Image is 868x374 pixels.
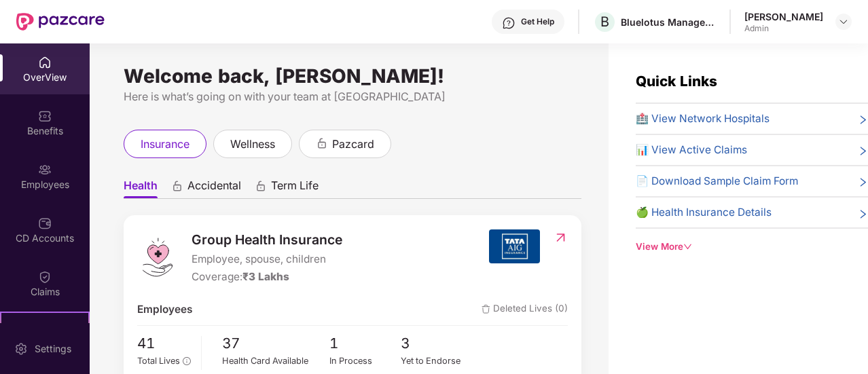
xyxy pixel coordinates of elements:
span: wellness [230,136,275,153]
span: insurance [141,136,189,153]
span: Health [124,179,158,198]
span: B [600,14,609,30]
div: In Process [329,354,401,368]
div: [PERSON_NAME] [744,10,823,23]
span: Group Health Insurance [192,229,342,250]
img: New Pazcare Logo [16,13,105,31]
div: Here is what’s going on with your team at [GEOGRAPHIC_DATA] [124,88,581,105]
span: right [858,207,868,221]
span: 41 [137,333,191,355]
img: svg+xml;base64,PHN2ZyBpZD0iU2V0dGluZy0yMHgyMCIgeG1sbnM9Imh0dHA6Ly93d3cudzMub3JnLzIwMDAvc3ZnIiB3aW... [14,342,28,356]
div: Settings [31,342,75,356]
div: Welcome back, [PERSON_NAME]! [124,71,581,81]
span: right [858,145,868,158]
div: Bluelotus Management Consultants LLP [621,16,716,29]
span: Total Lives [137,356,180,366]
img: svg+xml;base64,PHN2ZyBpZD0iQmVuZWZpdHMiIHhtbG5zPSJodHRwOi8vd3d3LnczLm9yZy8yMDAwL3N2ZyIgd2lkdGg9Ij... [38,109,52,123]
div: Yet to Endorse [401,354,473,368]
div: View More [636,240,868,254]
span: Quick Links [636,73,717,90]
span: Accidental [187,179,241,198]
span: 1 [329,333,401,355]
img: svg+xml;base64,PHN2ZyBpZD0iRW1wbG95ZWVzIiB4bWxucz0iaHR0cDovL3d3dy53My5vcmcvMjAwMC9zdmciIHdpZHRoPS... [38,163,52,176]
img: svg+xml;base64,PHN2ZyBpZD0iSG9tZSIgeG1sbnM9Imh0dHA6Ly93d3cudzMub3JnLzIwMDAvc3ZnIiB3aWR0aD0iMjAiIG... [38,56,52,69]
span: right [858,113,868,127]
img: logo [137,237,178,278]
span: 📄 Download Sample Claim Form [636,173,798,189]
img: RedirectIcon [554,231,568,244]
img: svg+xml;base64,PHN2ZyBpZD0iSGVscC0zMngzMiIgeG1sbnM9Imh0dHA6Ly93d3cudzMub3JnLzIwMDAvc3ZnIiB3aWR0aD... [502,16,516,30]
div: animation [255,180,267,192]
div: Admin [744,23,823,34]
span: Employees [137,301,192,318]
span: 📊 View Active Claims [636,142,747,158]
img: svg+xml;base64,PHN2ZyBpZD0iRHJvcGRvd24tMzJ4MzIiIHhtbG5zPSJodHRwOi8vd3d3LnczLm9yZy8yMDAwL3N2ZyIgd2... [838,16,849,27]
img: insurerIcon [489,229,540,263]
span: ₹3 Lakhs [242,270,289,283]
span: Employee, spouse, children [192,251,342,267]
span: 37 [222,333,329,355]
span: 🏥 View Network Hospitals [636,111,770,127]
span: 🍏 Health Insurance Details [636,204,772,221]
span: down [683,242,692,251]
span: Term Life [271,179,319,198]
img: svg+xml;base64,PHN2ZyBpZD0iQ2xhaW0iIHhtbG5zPSJodHRwOi8vd3d3LnczLm9yZy8yMDAwL3N2ZyIgd2lkdGg9IjIwIi... [38,270,52,284]
span: right [858,176,868,189]
span: Deleted Lives (0) [482,301,568,318]
div: Health Card Available [222,354,329,368]
span: 3 [401,333,473,355]
img: deleteIcon [482,305,490,314]
div: animation [316,137,328,149]
div: Coverage: [192,269,342,285]
div: Get Help [521,16,554,27]
img: svg+xml;base64,PHN2ZyBpZD0iQ0RfQWNjb3VudHMiIGRhdGEtbmFtZT0iQ0QgQWNjb3VudHMiIHhtbG5zPSJodHRwOi8vd3... [38,217,52,230]
div: animation [171,180,183,192]
span: pazcard [332,136,374,153]
span: info-circle [183,357,190,364]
